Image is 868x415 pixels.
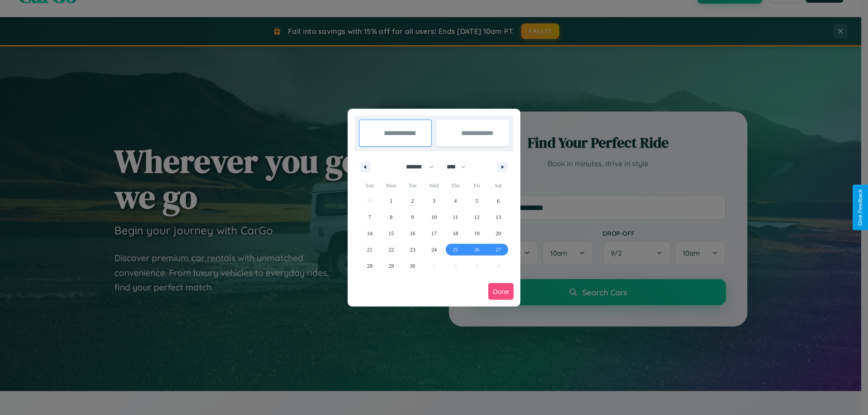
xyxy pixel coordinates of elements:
[488,225,509,242] button: 20
[390,209,392,225] span: 8
[402,242,423,258] button: 23
[445,178,466,193] span: Thu
[410,242,415,258] span: 23
[402,209,423,225] button: 9
[497,193,500,209] span: 6
[367,242,373,258] span: 21
[423,225,444,242] button: 17
[857,189,863,226] div: Give Feedback
[380,193,401,209] button: 1
[474,242,480,258] span: 26
[402,193,423,209] button: 2
[431,209,437,225] span: 10
[359,242,380,258] button: 21
[495,242,501,258] span: 27
[495,225,501,242] span: 20
[488,178,509,193] span: Sat
[454,193,457,209] span: 4
[474,209,480,225] span: 12
[431,225,437,242] span: 17
[402,225,423,242] button: 16
[466,193,487,209] button: 5
[431,242,437,258] span: 24
[380,209,401,225] button: 8
[476,193,478,209] span: 5
[359,225,380,242] button: 14
[423,178,444,193] span: Wed
[453,209,458,225] span: 11
[380,178,401,193] span: Mon
[445,209,466,225] button: 11
[368,209,371,225] span: 7
[453,242,458,258] span: 25
[390,193,392,209] span: 1
[466,242,487,258] button: 26
[388,258,394,274] span: 29
[402,258,423,274] button: 30
[453,225,458,242] span: 18
[410,225,415,242] span: 16
[410,258,415,274] span: 30
[411,193,414,209] span: 2
[445,242,466,258] button: 25
[488,209,509,225] button: 13
[367,225,373,242] span: 14
[488,283,514,300] button: Done
[433,193,435,209] span: 3
[423,193,444,209] button: 3
[488,242,509,258] button: 27
[359,209,380,225] button: 7
[466,209,487,225] button: 12
[367,258,373,274] span: 28
[495,209,501,225] span: 13
[488,193,509,209] button: 6
[445,193,466,209] button: 4
[359,178,380,193] span: Sun
[411,209,414,225] span: 9
[423,242,444,258] button: 24
[380,258,401,274] button: 29
[359,258,380,274] button: 28
[380,242,401,258] button: 22
[474,225,480,242] span: 19
[423,209,444,225] button: 10
[466,178,487,193] span: Fri
[445,225,466,242] button: 18
[402,178,423,193] span: Tue
[466,225,487,242] button: 19
[380,225,401,242] button: 15
[388,242,394,258] span: 22
[388,225,394,242] span: 15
